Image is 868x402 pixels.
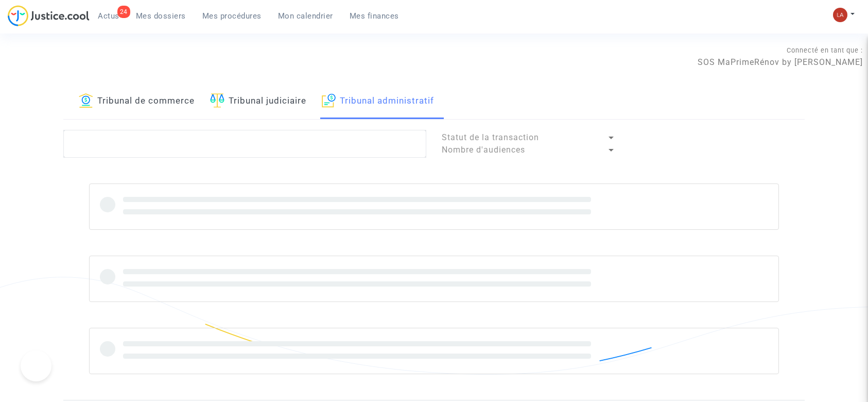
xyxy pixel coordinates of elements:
a: Tribunal de commerce [79,84,195,119]
a: Mon calendrier [270,8,341,24]
span: Actus [98,11,119,21]
a: 24Actus [90,8,128,24]
img: icon-archive.svg [322,93,336,108]
a: Mes dossiers [128,8,194,24]
img: icon-faciliter-sm.svg [210,93,224,108]
a: Tribunal judiciaire [210,84,306,119]
img: jc-logo.svg [8,5,90,26]
span: Nombre d'audiences [442,145,525,155]
span: Connecté en tant que : [787,46,863,54]
a: Tribunal administratif [322,84,434,119]
span: Mes dossiers [136,11,186,21]
span: Statut de la transaction [442,132,539,142]
span: Mon calendrier [278,11,333,21]
img: icon-banque.svg [79,93,93,108]
img: 3f9b7d9779f7b0ffc2b90d026f0682a9 [833,8,847,22]
span: Mes procédures [202,11,262,21]
a: Mes finances [341,8,407,24]
span: Mes finances [350,11,399,21]
div: 24 [117,6,130,18]
iframe: Help Scout Beacon - Open [21,350,51,381]
a: Mes procédures [194,8,270,24]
